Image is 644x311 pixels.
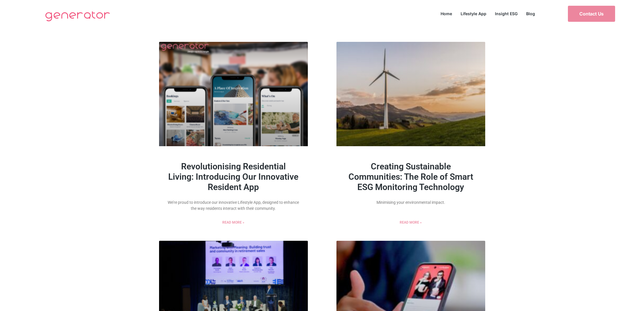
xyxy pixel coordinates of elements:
a: Read more about Creating Sustainable Communities: The Role of Smart ESG Monitoring Technology [400,220,422,225]
a: Read more about Revolutionising Residential Living: Introducing Our Innovative Resident App [222,220,244,225]
a: Insight ESG [491,10,522,17]
span: Contact Us [579,11,604,16]
p: We’re proud to introduce our innovative Lifestyle App, designed to enhance the way residents inte... [168,199,299,212]
a: Blog [522,10,539,17]
nav: Menu [436,10,539,17]
a: Contact Us [568,6,615,22]
a: Home [436,10,456,17]
a: Revolutionising Residential Living: Introducing Our Innovative Resident App [168,161,298,192]
p: Minimising your environmental impact. [345,199,477,206]
a: Creating Sustainable Communities: The Role of Smart ESG Monitoring Technology [348,161,473,192]
a: Lifestyle App [456,10,491,17]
